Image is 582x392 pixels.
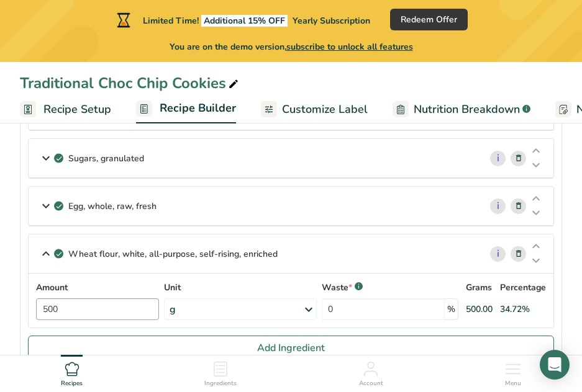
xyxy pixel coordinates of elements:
button: Add Ingredient [28,336,554,360]
div: Limited Time! [114,12,370,27]
p: Waste [322,281,352,294]
div: Wheat flour, white, all-purpose, self-rising, enriched i [29,234,553,274]
span: subscribe to unlock all features [286,41,413,53]
div: Egg, whole, raw, fresh i [29,187,553,226]
a: Recipes [61,355,83,389]
span: Customize Label [282,101,368,118]
a: Recipe Setup [20,96,111,123]
a: i [490,246,506,262]
p: Wheat flour, white, all-purpose, self-rising, enriched [68,247,278,261]
div: Sugars, granulated i [29,139,553,178]
a: Nutrition Breakdown [393,96,530,123]
div: Open Intercom Messenger [540,350,570,380]
a: Recipe Builder [136,94,236,124]
span: Ingredients [204,379,237,388]
a: i [490,151,506,166]
div: 34.72% [500,303,530,316]
div: g [170,302,176,317]
p: Egg, whole, raw, fresh [68,200,157,213]
label: Amount [36,281,159,294]
span: Recipe Setup [43,101,111,118]
span: Redeem Offer [401,13,457,26]
span: You are on the demo version, [170,40,413,53]
button: Redeem Offer [390,9,468,30]
label: Unit [164,281,316,294]
p: Percentage [500,281,546,294]
div: 500.00 [466,303,493,316]
span: Nutrition Breakdown [414,101,520,118]
span: Menu [505,379,521,388]
span: Additional 15% OFF [201,15,288,27]
p: Grams [466,281,492,294]
a: Account [359,355,383,389]
a: Customize Label [261,96,368,123]
p: Sugars, granulated [68,152,144,165]
div: Traditional Choc Chip Cookies [20,72,241,94]
span: Account [359,379,383,388]
span: Recipe Builder [160,100,236,117]
a: Ingredients [204,355,237,389]
a: i [490,198,506,214]
span: Yearly Subscription [293,15,370,27]
span: Add Ingredient [257,341,325,355]
span: Recipes [61,379,83,388]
